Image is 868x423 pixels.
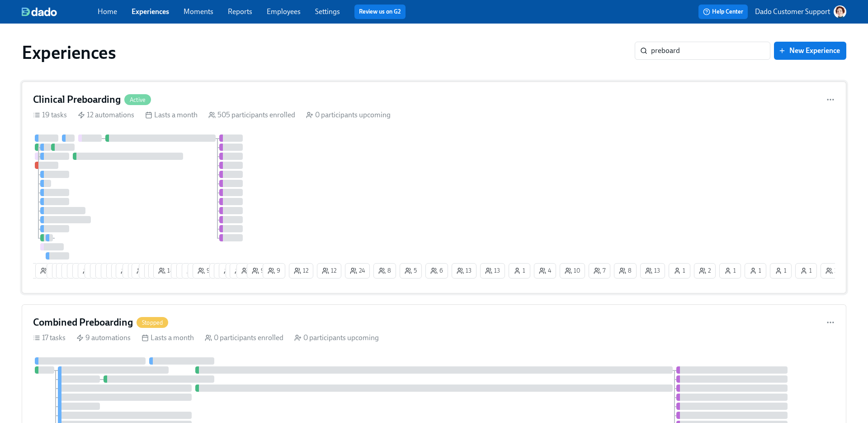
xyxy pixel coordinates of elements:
[345,263,370,279] button: 24
[52,263,74,279] button: 4
[514,266,525,275] span: 1
[145,110,198,120] div: Lasts a month
[148,263,173,279] button: 11
[121,266,135,275] span: 27
[22,42,116,63] h1: Experiences
[22,7,57,16] img: dado
[452,263,476,279] button: 13
[78,110,134,120] div: 12 automations
[509,263,530,279] button: 1
[774,42,846,60] button: New Experience
[350,266,365,275] span: 24
[127,266,140,275] span: 4
[539,266,551,275] span: 4
[268,266,280,275] span: 9
[674,266,685,275] span: 1
[184,7,213,16] a: Moments
[198,266,210,275] span: 9
[132,263,157,279] button: 19
[101,263,123,279] button: 7
[614,263,637,279] button: 8
[214,263,238,279] button: 17
[694,263,716,279] button: 2
[826,266,837,275] span: 2
[755,7,830,17] p: Dado Customer Support
[35,263,58,279] button: 8
[430,266,443,275] span: 6
[315,7,340,16] a: Settings
[208,110,295,120] div: 505 participants enrolled
[236,263,259,279] button: 3
[480,263,505,279] button: 13
[176,266,189,275] span: 9
[560,263,585,279] button: 10
[56,263,81,279] button: 24
[33,93,121,106] h4: Clinical Preboarding
[205,333,283,343] div: 0 participants enrolled
[182,263,204,279] button: 9
[90,266,102,275] span: 3
[235,266,250,275] span: 23
[144,263,166,279] button: 7
[66,266,81,275] span: 23
[144,266,156,275] span: 7
[77,266,92,275] span: 13
[83,266,98,275] span: 13
[565,266,580,275] span: 10
[137,266,152,275] span: 19
[116,263,140,279] button: 27
[35,266,47,275] span: 6
[72,263,97,279] button: 13
[698,5,748,19] button: Help Center
[534,263,556,279] button: 4
[322,266,336,275] span: 12
[241,266,254,275] span: 3
[142,333,194,343] div: Lasts a month
[188,263,210,279] button: 4
[775,266,787,275] span: 1
[306,110,391,120] div: 0 participants upcoming
[834,5,846,18] img: AATXAJw-nxTkv1ws5kLOi-TQIsf862R-bs_0p3UQSuGH=s96-c
[745,263,766,279] button: 1
[106,263,128,279] button: 3
[61,266,76,275] span: 24
[219,263,244,279] button: 14
[354,5,406,19] button: Review us on G2
[67,263,92,279] button: 15
[800,266,812,275] span: 1
[176,263,199,279] button: 8
[252,266,264,275] span: 9
[52,266,64,275] span: 5
[139,263,160,279] button: 7
[33,110,67,120] div: 19 tasks
[640,263,665,279] button: 13
[294,266,308,275] span: 12
[230,263,255,279] button: 23
[289,263,313,279] button: 12
[699,266,711,275] span: 2
[317,263,341,279] button: 12
[22,7,98,16] a: dado
[425,263,448,279] button: 6
[123,263,145,279] button: 4
[158,266,174,275] span: 18
[95,266,107,275] span: 3
[128,263,150,279] button: 2
[405,266,417,275] span: 5
[400,263,422,279] button: 5
[33,316,133,329] h4: Combined Preboarding
[137,319,168,326] span: Stopped
[619,266,632,275] span: 8
[100,266,113,275] span: 5
[40,266,53,275] span: 8
[770,263,792,279] button: 1
[703,7,743,16] span: Help Center
[247,263,269,279] button: 9
[589,263,610,279] button: 7
[111,263,134,279] button: 8
[47,263,69,279] button: 5
[821,263,842,279] button: 2
[228,7,252,16] a: Reports
[594,266,605,275] span: 7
